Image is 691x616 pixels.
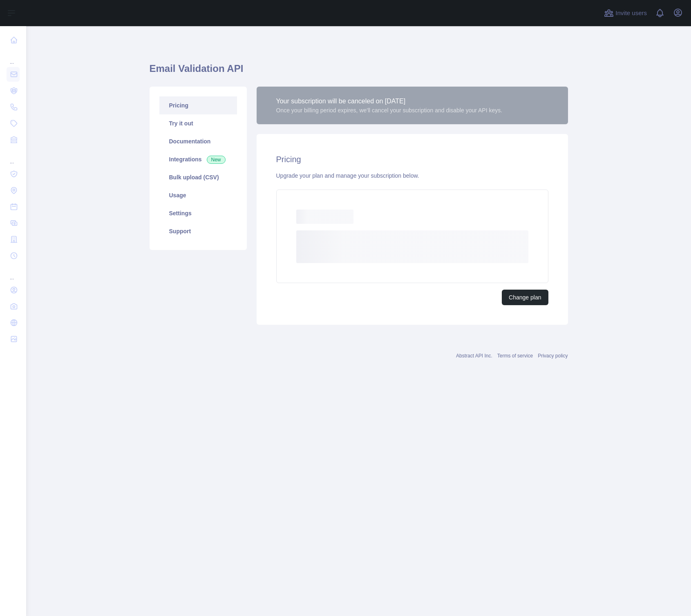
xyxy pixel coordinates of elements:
h2: Pricing [276,154,548,165]
span: New [207,156,226,164]
a: Support [159,222,237,240]
span: Invite users [615,9,647,18]
a: Settings [159,204,237,222]
div: ... [7,149,20,165]
a: Abstract API Inc. [456,353,492,359]
div: ... [7,49,20,65]
a: Try it out [159,114,237,132]
a: Pricing [159,96,237,114]
div: ... [7,265,20,281]
a: Documentation [159,132,237,150]
h1: Email Validation API [150,62,568,82]
button: Invite users [602,7,649,20]
a: Bulk upload (CSV) [159,168,237,186]
a: Integrations New [159,150,237,168]
div: Your subscription will be canceled on [DATE] [276,96,503,106]
div: Once your billing period expires, we'll cancel your subscription and disable your API keys. [276,106,503,114]
a: Usage [159,186,237,204]
div: Upgrade your plan and manage your subscription below. [276,172,548,180]
a: Privacy policy [538,353,568,359]
a: Terms of service [497,353,533,359]
button: Change plan [502,290,548,305]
